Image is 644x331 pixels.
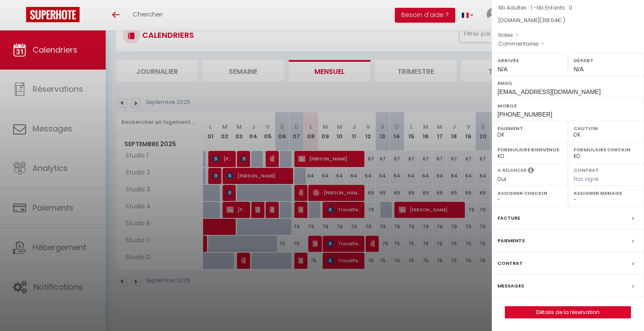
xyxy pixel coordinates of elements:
label: Paiements [497,236,525,245]
span: Nb Enfants : 0 [537,4,572,11]
label: Arrivée [497,56,562,65]
i: Sélectionner OUI si vous souhaiter envoyer les séquences de messages post-checkout [528,167,534,176]
p: Notes : [498,31,637,40]
span: ( € ) [540,17,565,24]
label: A relancer [497,167,527,174]
div: [DOMAIN_NAME] [498,17,637,25]
label: Contrat [497,259,523,268]
span: Pas signé [574,175,599,183]
label: Formulaire Checkin [574,145,638,154]
label: Assigner Checkin [497,189,562,197]
label: Assigner Menage [574,189,638,197]
span: 318.64 [542,17,557,24]
label: Caution [574,124,638,133]
span: - [516,31,519,39]
label: Messages [497,281,524,291]
span: - [541,40,544,47]
label: Contrat [574,167,599,172]
label: Mobile [497,101,638,110]
label: Email [497,79,638,87]
label: Départ [574,56,638,65]
button: Détails de la réservation [505,306,631,318]
span: N/A [497,66,507,73]
span: [PHONE_NUMBER] [497,111,552,118]
span: Nb Adultes : 1 - [498,4,572,11]
label: Formulaire Bienvenue [497,145,562,154]
p: Commentaires : [498,40,637,48]
a: Détails de la réservation [505,307,631,318]
span: [EMAIL_ADDRESS][DOMAIN_NAME] [497,88,601,95]
label: Facture [497,214,520,223]
label: Paiement [497,124,562,133]
span: N/A [574,66,584,73]
button: Ouvrir le widget de chat LiveChat [7,3,33,30]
